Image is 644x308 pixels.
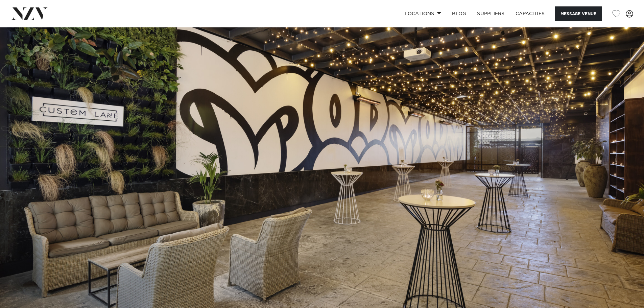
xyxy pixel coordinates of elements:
button: Message Venue [555,6,602,21]
a: BLOG [447,6,472,21]
a: Capacities [510,6,550,21]
a: Locations [399,6,447,21]
a: SUPPLIERS [472,6,510,21]
img: nzv-logo.png [11,7,48,20]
